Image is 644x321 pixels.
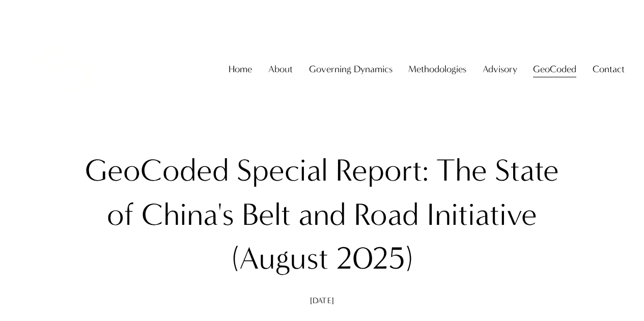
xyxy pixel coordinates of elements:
[533,60,576,79] a: folder dropdown
[232,237,328,280] div: (August
[483,61,517,78] span: Advisory
[483,60,517,79] a: folder dropdown
[237,149,328,192] div: Special
[436,149,487,192] div: The
[142,193,234,237] div: China's
[268,61,293,78] span: About
[268,60,293,79] a: folder dropdown
[593,60,625,79] a: folder dropdown
[533,61,576,78] span: GeoCoded
[593,61,625,78] span: Contact
[85,149,229,192] div: GeoCoded
[242,193,291,237] div: Belt
[336,237,413,280] div: 2025)
[19,22,113,116] img: Christopher Sanchez &amp; Co.
[495,149,559,192] div: State
[309,61,393,78] span: Governing Dynamics
[408,61,466,78] span: Methodologies
[408,60,466,79] a: folder dropdown
[427,193,537,237] div: Initiative
[229,60,252,79] a: Home
[298,193,346,237] div: and
[354,193,419,237] div: Road
[310,296,334,305] span: [DATE]
[107,193,134,237] div: of
[335,149,429,192] div: Report:
[309,60,393,79] a: folder dropdown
